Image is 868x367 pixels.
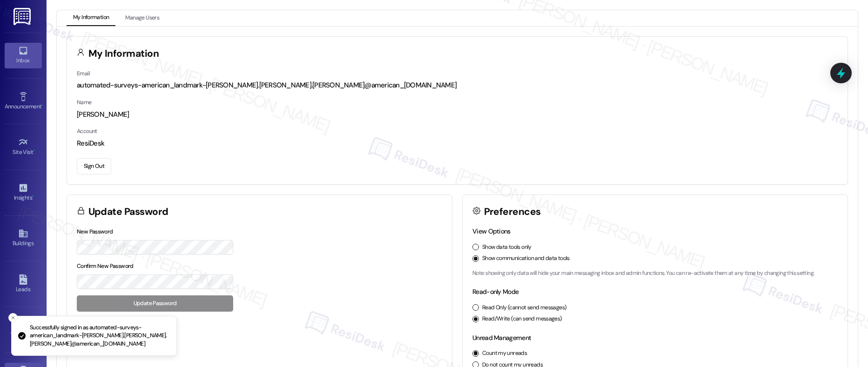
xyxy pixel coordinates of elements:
a: Buildings [5,226,42,251]
button: Close toast [8,313,18,322]
label: Email [77,70,90,77]
h3: Preferences [484,207,541,217]
a: Leads [5,272,42,297]
p: Successfully signed in as automated-surveys-american_landmark-[PERSON_NAME].[PERSON_NAME].[PERSON... [30,324,169,348]
label: Name [77,99,92,106]
label: Show data tools only [482,243,532,252]
p: Note: showing only data will hide your main messaging inbox and admin functions. You can re-activ... [472,269,838,278]
label: Read-only Mode [472,287,518,296]
a: Inbox [5,43,42,68]
span: • [41,102,43,108]
h3: Update Password [88,207,168,217]
label: Read Only (cannot send messages) [482,304,566,312]
label: Count my unreads [482,349,527,358]
label: New Password [77,228,113,235]
button: Sign Out [77,158,111,174]
a: Templates • [5,317,42,342]
label: Read/Write (can send messages) [482,315,562,323]
a: Insights • [5,180,42,205]
span: • [34,147,35,154]
div: ResiDesk [77,139,838,148]
label: Show communication and data tools [482,254,570,263]
img: ResiDesk Logo [13,8,33,25]
label: Confirm New Password [77,262,134,270]
span: • [32,193,34,200]
label: Account [77,127,97,135]
label: Unread Management [472,334,531,342]
a: Site Visit • [5,134,42,160]
div: [PERSON_NAME] [77,110,838,120]
label: View Options [472,227,511,235]
h3: My Information [88,49,159,59]
button: My Information [67,10,115,26]
button: Manage Users [119,10,166,26]
div: automated-surveys-american_landmark-[PERSON_NAME].[PERSON_NAME].[PERSON_NAME]@american_[DOMAIN_NAME] [77,80,838,90]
